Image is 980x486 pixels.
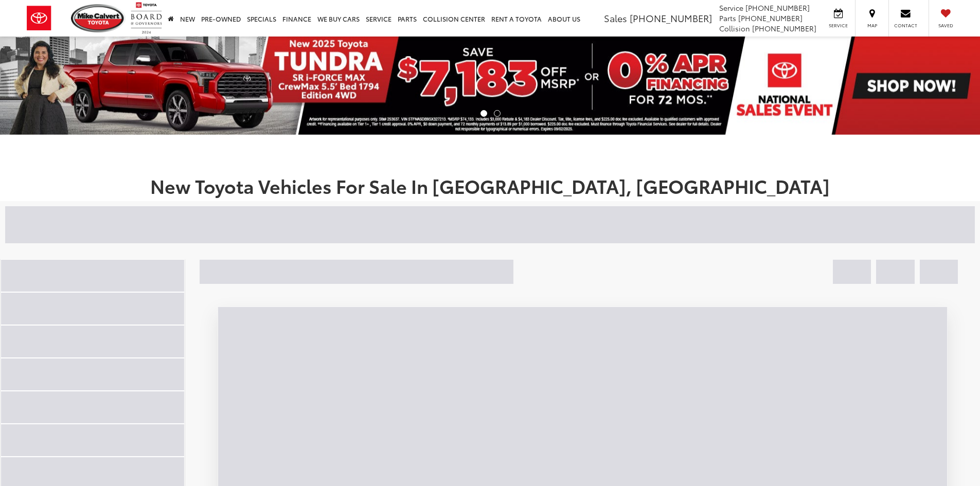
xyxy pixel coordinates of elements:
[861,22,883,29] span: Map
[894,22,917,29] span: Contact
[738,13,803,23] span: [PHONE_NUMBER]
[719,13,736,23] span: Parts
[719,3,743,13] span: Service
[827,22,850,29] span: Service
[604,11,627,25] span: Sales
[71,4,126,32] img: Mike Calvert Toyota
[934,22,957,29] span: Saved
[630,11,712,25] span: [PHONE_NUMBER]
[719,23,750,33] span: Collision
[745,3,810,13] span: [PHONE_NUMBER]
[752,23,816,33] span: [PHONE_NUMBER]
